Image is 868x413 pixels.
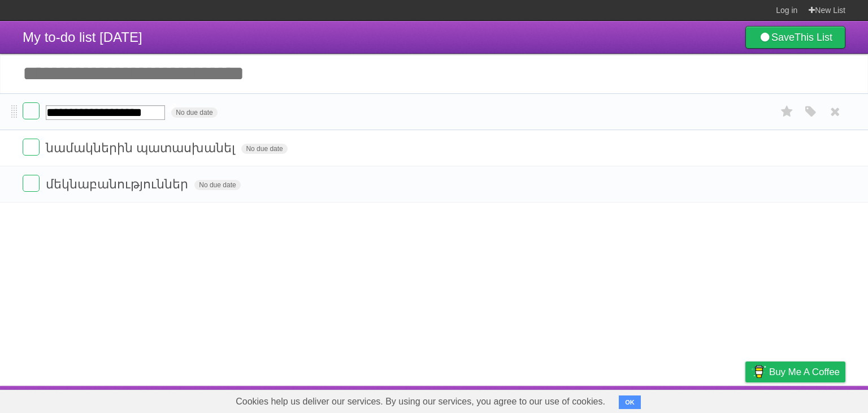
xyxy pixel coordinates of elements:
b: This List [795,32,832,43]
img: Buy me a coffee [751,362,766,381]
a: SaveThis List [745,26,845,49]
a: Suggest a feature [774,389,845,410]
span: My to-do list [DATE] [23,29,142,45]
a: Buy me a coffee [745,362,845,382]
span: մեկնաբանություններ [46,177,191,191]
button: OK [619,395,641,409]
label: Done [23,102,40,119]
span: նամակներին պատասխանել [46,141,238,155]
a: Privacy [731,389,760,410]
label: Done [23,139,40,156]
span: No due date [171,107,217,118]
a: Terms [692,389,717,410]
span: Buy me a coffee [769,362,840,382]
span: Cookies help us deliver our services. By using our services, you agree to our use of cookies. [224,390,617,413]
a: About [595,389,619,410]
a: Developers [632,389,678,410]
label: Done [23,175,40,192]
label: Star task [776,102,798,121]
span: No due date [241,144,287,154]
span: No due date [194,180,240,190]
